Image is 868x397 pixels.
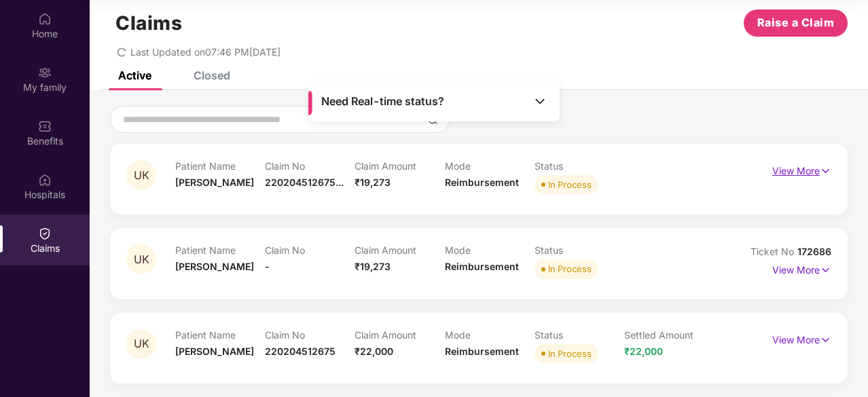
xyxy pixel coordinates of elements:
[535,160,624,172] p: Status
[38,66,52,79] img: svg+xml;base64,PHN2ZyB3aWR0aD0iMjAiIGhlaWdodD0iMjAiIHZpZXdCb3g9IjAgMCAyMCAyMCIgZmlsbD0ibm9uZSIgeG...
[38,12,52,26] img: svg+xml;base64,PHN2ZyBpZD0iSG9tZSIgeG1sbnM9Imh0dHA6Ly93d3cudzMub3JnLzIwMDAvc3ZnIiB3aWR0aD0iMjAiIG...
[757,14,835,31] span: Raise a Claim
[445,329,535,341] p: Mode
[265,261,270,272] span: -
[265,160,355,172] p: Claim No
[445,345,519,357] span: Reimbursement
[134,170,149,181] span: UK
[194,69,230,82] div: Closed
[265,244,355,256] p: Claim No
[820,263,831,278] img: svg+xml;base64,PHN2ZyB4bWxucz0iaHR0cDovL3d3dy53My5vcmcvMjAwMC9zdmciIHdpZHRoPSIxNyIgaGVpZ2h0PSIxNy...
[115,12,182,35] h1: Claims
[535,244,624,256] p: Status
[535,329,624,341] p: Status
[321,94,444,109] span: Need Real-time status?
[772,329,831,347] p: View More
[797,246,831,257] span: 172686
[175,244,265,256] p: Patient Name
[175,345,254,357] span: [PERSON_NAME]
[751,246,797,257] span: Ticket No
[772,259,831,278] p: View More
[38,173,52,187] img: svg+xml;base64,PHN2ZyBpZD0iSG9zcGl0YWxzIiB4bWxucz0iaHR0cDovL3d3dy53My5vcmcvMjAwMC9zdmciIHdpZHRoPS...
[38,119,52,133] img: svg+xml;base64,PHN2ZyBpZD0iQmVuZWZpdHMiIHhtbG5zPSJodHRwOi8vd3d3LnczLm9yZy8yMDAwL3N2ZyIgd2lkdGg9Ij...
[744,10,848,37] button: Raise a Claim
[445,261,519,272] span: Reimbursement
[355,329,444,341] p: Claim Amount
[175,329,265,341] p: Patient Name
[772,160,831,178] p: View More
[624,329,714,341] p: Settled Amount
[118,69,151,82] div: Active
[533,94,547,108] img: Toggle Icon
[175,160,265,172] p: Patient Name
[820,333,831,347] img: svg+xml;base64,PHN2ZyB4bWxucz0iaHR0cDovL3d3dy53My5vcmcvMjAwMC9zdmciIHdpZHRoPSIxNyIgaGVpZ2h0PSIxNy...
[355,160,444,172] p: Claim Amount
[445,176,519,188] span: Reimbursement
[134,254,149,265] span: UK
[355,345,393,357] span: ₹22,000
[265,176,344,188] span: 220204512675...
[355,261,391,272] span: ₹19,273
[265,345,336,357] span: 220204512675
[175,176,254,188] span: [PERSON_NAME]
[130,46,281,58] span: Last Updated on 07:46 PM[DATE]
[355,244,444,256] p: Claim Amount
[548,178,592,191] div: In Process
[445,244,535,256] p: Mode
[265,329,355,341] p: Claim No
[445,160,535,172] p: Mode
[355,176,391,188] span: ₹19,273
[820,164,831,178] img: svg+xml;base64,PHN2ZyB4bWxucz0iaHR0cDovL3d3dy53My5vcmcvMjAwMC9zdmciIHdpZHRoPSIxNyIgaGVpZ2h0PSIxNy...
[548,347,592,360] div: In Process
[38,227,52,240] img: svg+xml;base64,PHN2ZyBpZD0iQ2xhaW0iIHhtbG5zPSJodHRwOi8vd3d3LnczLm9yZy8yMDAwL3N2ZyIgd2lkdGg9IjIwIi...
[175,261,254,272] span: [PERSON_NAME]
[548,262,592,276] div: In Process
[117,46,126,58] span: redo
[134,338,149,349] span: UK
[624,345,663,357] span: ₹22,000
